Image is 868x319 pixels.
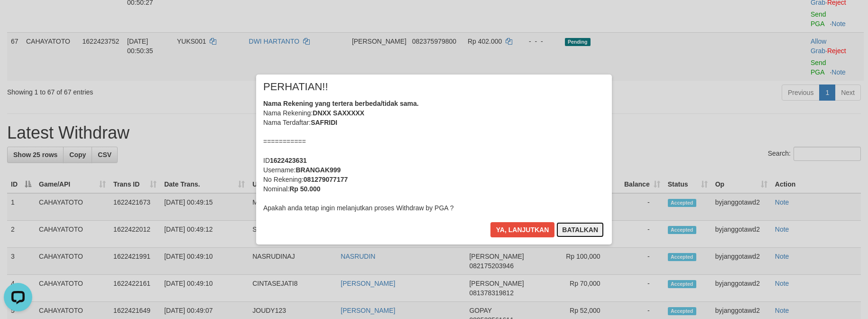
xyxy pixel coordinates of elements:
b: BRANGAK999 [295,166,341,174]
button: Ya, lanjutkan [490,222,555,237]
b: SAFRIDI [311,119,337,126]
div: Nama Rekening: Nama Terdaftar: =========== ID Username: No Rekening: Nominal: Apakah anda tetap i... [263,99,605,213]
b: Nama Rekening yang tertera berbeda/tidak sama. [263,100,419,107]
b: DNXX SAXXXXX [313,109,364,117]
b: 1622423631 [270,157,307,164]
b: 081279077177 [304,176,348,183]
button: Open LiveChat chat widget [4,4,32,32]
button: Batalkan [556,222,604,237]
span: PERHATIAN!! [263,82,328,92]
b: Rp 50.000 [289,185,320,193]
